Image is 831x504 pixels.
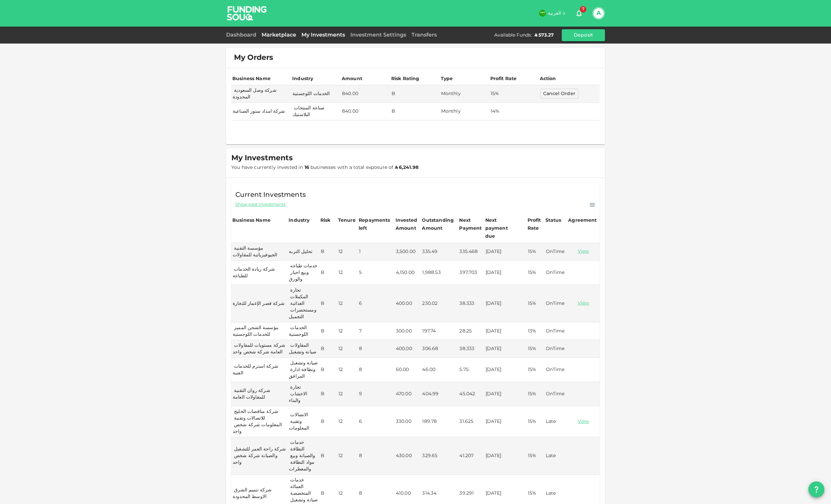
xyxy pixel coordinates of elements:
[580,6,586,13] span: 7
[288,243,319,261] td: تحليل التربه
[421,285,458,322] td: 230.02
[421,261,458,285] td: 1,988.53
[395,340,421,358] td: 400.00
[568,419,598,425] a: View
[409,33,439,38] a: Transfers
[231,165,418,170] span: You have currently invested in businesses with a total exposure of
[232,216,271,224] div: Business Name
[544,261,567,285] td: OnTime
[568,216,597,224] div: Agreement
[288,340,319,358] td: المقاولات صيانة وتشغيل
[288,285,319,322] td: تجارة المكملات الغذائية ومستحضرات التجميل
[440,85,489,103] td: Monthly
[534,32,554,39] div: ʢ 573.27
[319,382,337,406] td: B
[390,103,440,120] td: B
[458,382,484,406] td: 45.042
[421,322,458,340] td: 197.74
[527,358,544,382] td: 15%
[231,358,288,382] td: شركة استرم للخدمات الفنية
[458,340,484,358] td: 38.333
[358,243,395,261] td: 1
[338,216,356,224] div: Tenure
[231,285,288,322] td: شركة قصر الإعمار للتجارة
[484,358,527,382] td: [DATE]
[358,358,395,382] td: 8
[291,85,341,103] td: الخدمات اللوجستية
[319,340,337,358] td: B
[231,85,291,103] td: شركة وصل السعودية المحدودة
[288,358,319,382] td: صيانة وتشغيل ونظافة-ادارة المرافق
[544,406,567,437] td: Late
[319,358,337,382] td: B
[337,358,358,382] td: 12
[440,103,489,120] td: Monthly
[527,437,544,475] td: 15%
[548,11,561,16] span: العربية
[292,75,313,83] div: Industry
[359,216,392,232] div: Repayments left
[485,216,519,240] div: Next payment due
[304,165,309,170] strong: 16
[319,406,337,437] td: B
[527,243,544,261] td: 15%
[568,300,598,307] a: View
[395,406,421,437] td: 330.00
[231,437,288,475] td: شركة راحة العمر للتشغيل والصيانة شركة شخص واحد
[358,340,395,358] td: 8
[358,437,395,475] td: 8
[458,285,484,322] td: 38.333
[235,190,306,200] span: Current Investments
[422,216,455,232] div: Outstanding Amount
[489,103,539,120] td: 14%
[289,216,309,224] div: Industry
[544,358,567,382] td: OnTime
[299,33,348,38] a: My Investments
[341,85,390,103] td: 840.00
[540,75,556,83] div: Action
[395,322,421,340] td: 300.00
[319,437,337,475] td: B
[337,243,358,261] td: 12
[288,261,319,285] td: خدمات طباعه وبيع احبار والورق
[337,437,358,475] td: 12
[545,216,561,224] div: Status
[484,261,527,285] td: [DATE]
[544,382,567,406] td: OnTime
[226,33,259,38] a: Dashboard
[490,75,517,83] div: Profit Rate
[484,340,527,358] td: [DATE]
[458,437,484,475] td: 41.207
[291,103,341,120] td: صناعة المنتجات البلاستيك
[231,154,293,163] span: My Investments
[390,85,440,103] td: B
[234,53,273,63] span: My Orders
[319,261,337,285] td: B
[231,322,288,340] td: مؤسسة الشحن المميز للخدمات اللوجستية
[320,216,331,224] div: Risk
[341,103,390,120] td: 840.00
[395,358,421,382] td: 60.00
[231,103,291,120] td: شركة امداد ستور الصناعية
[231,243,288,261] td: مؤسسة التقنية الجيوفيزيائية للمقاولات
[594,8,604,18] button: A
[527,261,544,285] td: 15%
[421,358,458,382] td: 46.00
[459,216,483,232] div: Next Payment
[231,406,288,437] td: شركة مناقصات الخليج للاتصالات وتقنية المعلومات شركة شخص واحد
[288,406,319,437] td: الاتصالات وتقنية المعلومات
[337,322,358,340] td: 12
[544,437,567,475] td: Late
[395,285,421,322] td: 400.00
[539,10,546,17] img: flag-sa.b9a346574cdc8950dd34b50780441f57.svg
[319,243,337,261] td: B
[568,248,598,255] a: View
